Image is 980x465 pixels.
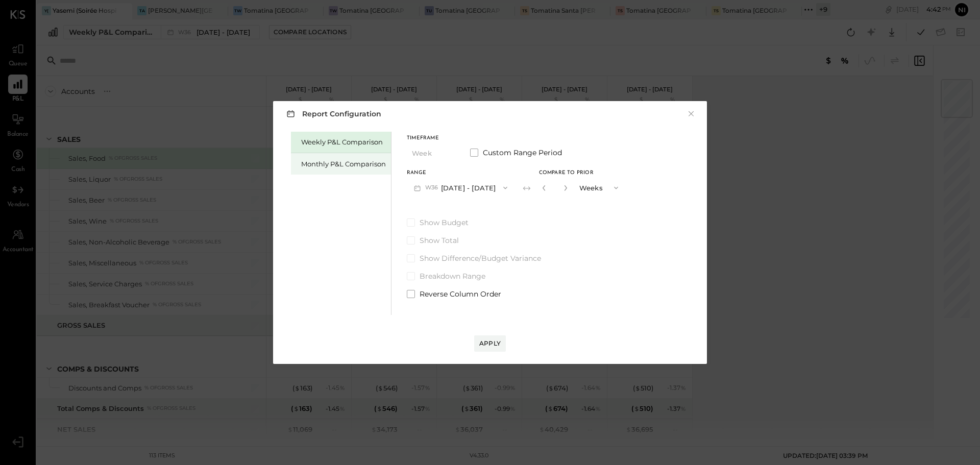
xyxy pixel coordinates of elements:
span: Custom Range Period [483,148,562,158]
button: Weeks [574,178,625,197]
div: Timeframe [407,136,458,141]
button: Apply [474,335,506,352]
button: W36[DATE] - [DATE] [407,178,514,197]
button: Week [407,143,458,162]
button: × [687,109,696,119]
span: Show Difference/Budget Variance [420,253,541,263]
span: Show Budget [420,217,469,228]
span: W36 [425,184,441,192]
h3: Report Configuration [284,107,381,120]
div: Range [407,170,514,176]
div: Monthly P&L Comparison [301,159,386,169]
span: Compare to Prior [539,170,594,176]
span: Breakdown Range [420,271,485,281]
div: Weekly P&L Comparison [301,137,386,147]
span: Reverse Column Order [420,289,501,299]
span: Show Total [420,235,459,246]
div: Apply [479,339,501,348]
